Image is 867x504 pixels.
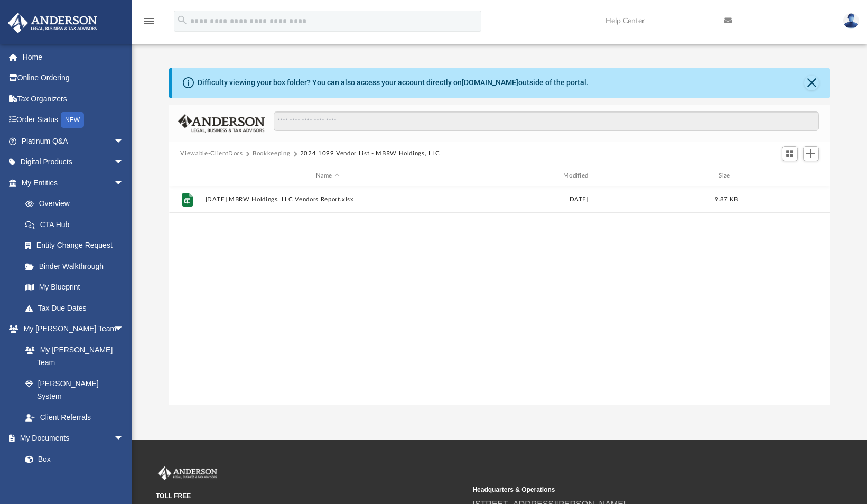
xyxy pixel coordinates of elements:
div: NEW [61,112,84,128]
span: arrow_drop_down [114,130,135,152]
a: Digital Productsarrow_drop_down [7,152,140,173]
span: arrow_drop_down [114,172,135,194]
i: search [176,14,188,26]
div: Difficulty viewing your box folder? You can also access your account directly on outside of the p... [198,77,589,88]
a: Order StatusNEW [7,109,140,131]
a: My Blueprint [15,277,135,298]
div: grid [169,186,831,406]
div: [DATE] [455,195,700,204]
button: Close [804,76,819,90]
div: id [173,171,200,181]
a: Home [7,46,140,68]
a: Platinum Q&Aarrow_drop_down [7,130,140,152]
button: Switch to Grid View [782,146,798,161]
div: id [752,171,826,181]
button: 2024 1099 Vendor List - MBRW Holdings, LLC [300,149,440,158]
a: [PERSON_NAME] System [15,373,135,407]
span: arrow_drop_down [114,152,135,173]
a: My [PERSON_NAME] Teamarrow_drop_down [7,319,135,340]
a: CTA Hub [15,214,140,235]
a: Online Ordering [7,68,140,89]
div: Size [705,171,747,181]
a: Tax Organizers [7,88,140,109]
small: Headquarters & Operations [472,485,781,494]
button: Bookkeeping [253,149,290,158]
button: Add [803,146,819,161]
img: User Pic [843,13,859,29]
img: Anderson Advisors Platinum Portal [156,466,219,480]
a: Box [15,449,129,470]
a: My Entitiesarrow_drop_down [7,172,140,193]
a: [DOMAIN_NAME] [462,78,518,87]
small: TOLL FREE [156,491,465,501]
button: Viewable-ClientDocs [180,149,243,158]
input: Search files and folders [274,111,818,132]
a: Tax Due Dates [15,297,140,319]
span: arrow_drop_down [114,428,135,450]
a: Entity Change Request [15,235,140,256]
i: menu [143,15,155,27]
a: My Documentsarrow_drop_down [7,428,135,449]
span: 9.87 KB [714,197,738,202]
img: Anderson Advisors Platinum Portal [5,13,100,33]
div: Modified [455,171,701,181]
a: My [PERSON_NAME] Team [15,339,129,373]
a: Binder Walkthrough [15,256,140,277]
span: arrow_drop_down [114,319,135,340]
a: Client Referrals [15,407,135,428]
button: [DATE] MBRW Holdings, LLC Vendors Report.xlsx [205,197,450,203]
a: menu [143,20,155,27]
div: Name [204,171,450,181]
a: Overview [15,193,140,214]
